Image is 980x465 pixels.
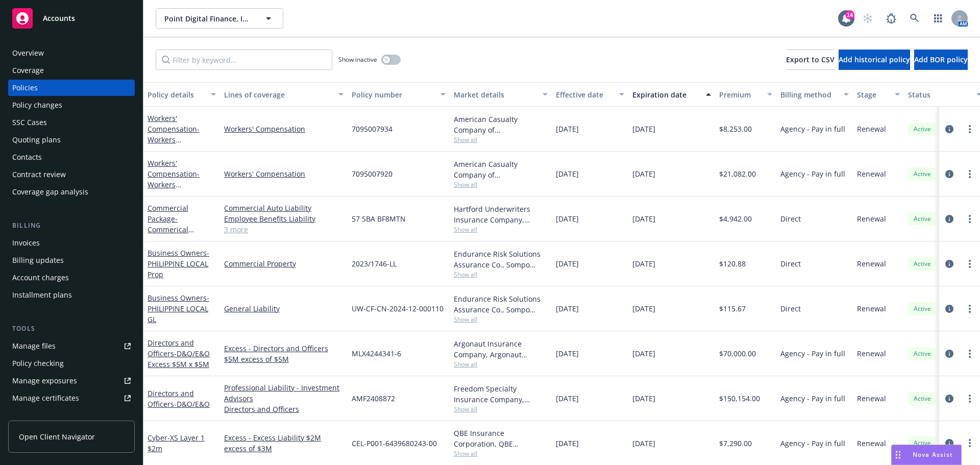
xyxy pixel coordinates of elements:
[632,258,655,269] span: [DATE]
[556,124,579,134] span: [DATE]
[8,97,135,113] a: Policy changes
[12,149,42,165] div: Contacts
[8,287,135,303] a: Installment plans
[839,55,910,64] span: Add historical policy
[943,123,955,135] a: circleInformation
[719,213,752,224] span: $4,942.00
[224,343,344,364] a: Excess - Directors and Officers $5M excess of $5M
[780,213,801,224] span: Direct
[914,55,968,64] span: Add BOR policy
[857,303,886,314] span: Renewal
[776,82,853,107] button: Billing method
[857,8,878,29] a: Start snowing
[12,407,64,424] div: Manage claims
[156,8,283,29] button: Point Digital Finance, Inc.
[943,437,955,449] a: circleInformation
[12,287,72,303] div: Installment plans
[556,393,579,404] span: [DATE]
[224,258,344,269] a: Commercial Property
[964,437,976,449] a: more
[224,168,344,179] a: Workers' Compensation
[148,433,205,453] span: - XS Layer 1 $2m
[964,168,976,180] a: more
[148,203,188,245] a: Commercial Package
[719,393,760,404] span: $150,154.00
[943,168,955,180] a: circleInformation
[450,82,552,107] button: Market details
[780,438,845,449] span: Agency - Pay in full
[857,348,886,359] span: Renewal
[148,124,213,155] span: - Workers Compensation AOS
[632,124,655,134] span: [DATE]
[12,97,62,113] div: Policy changes
[454,159,548,180] div: American Casualty Company of [GEOGRAPHIC_DATA], [US_STATE], CNA Insurance
[148,89,205,100] div: Policy details
[352,303,444,314] span: UW-CF-CN-2024-12-000110
[224,404,344,414] a: Directors and Officers
[224,432,344,454] a: Excess - Excess Liability $2M excess of $3M
[352,89,434,100] div: Policy number
[857,258,886,269] span: Renewal
[156,50,332,70] input: Filter by keyword...
[12,166,66,183] div: Contract review
[556,213,579,224] span: [DATE]
[780,348,845,359] span: Agency - Pay in full
[352,393,395,404] span: AMF2408872
[632,438,655,449] span: [DATE]
[174,399,210,409] span: - D&O/E&O
[220,82,348,107] button: Lines of coverage
[632,303,655,314] span: [DATE]
[224,382,344,404] a: Professional Liability - Investment Advisors
[224,89,332,100] div: Lines of coverage
[352,258,397,269] span: 2023/1746-LL
[454,270,548,279] span: Show all
[148,113,213,155] a: Workers' Compensation
[454,338,548,360] div: Argonaut Insurance Company, Argonaut Insurance Company (Argo)
[454,315,548,324] span: Show all
[857,438,886,449] span: Renewal
[857,168,886,179] span: Renewal
[628,82,715,107] button: Expiration date
[148,214,194,245] span: - Commerical Package
[12,114,47,131] div: SSC Cases
[8,4,135,33] a: Accounts
[454,135,548,144] span: Show all
[8,80,135,96] a: Policies
[556,438,579,449] span: [DATE]
[780,303,801,314] span: Direct
[912,394,933,403] span: Active
[719,438,752,449] span: $7,290.00
[12,45,44,61] div: Overview
[224,303,344,314] a: General Liability
[8,132,135,148] a: Quoting plans
[912,438,933,448] span: Active
[912,259,933,268] span: Active
[8,373,135,389] a: Manage exposures
[912,214,933,224] span: Active
[224,224,344,235] a: 3 more
[352,213,406,224] span: 57 SBA BF8MTN
[556,258,579,269] span: [DATE]
[719,258,746,269] span: $120.88
[12,80,38,96] div: Policies
[632,393,655,404] span: [DATE]
[853,82,904,107] button: Stage
[454,428,548,449] div: QBE Insurance Corporation, QBE Insurance Group, Limit
[8,221,135,231] div: Billing
[148,248,209,279] span: - PHILIPPINE LOCAL Prop
[19,431,95,442] span: Open Client Navigator
[454,114,548,135] div: American Casualty Company of [GEOGRAPHIC_DATA], [US_STATE], CNA Insurance
[780,168,845,179] span: Agency - Pay in full
[556,348,579,359] span: [DATE]
[719,348,756,359] span: $70,000.00
[892,445,904,464] div: Drag to move
[943,393,955,405] a: circleInformation
[928,8,948,29] a: Switch app
[904,8,925,29] a: Search
[780,258,801,269] span: Direct
[148,158,208,200] a: Workers' Compensation
[891,445,962,465] button: Nova Assist
[632,168,655,179] span: [DATE]
[12,62,44,79] div: Coverage
[964,348,976,360] a: more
